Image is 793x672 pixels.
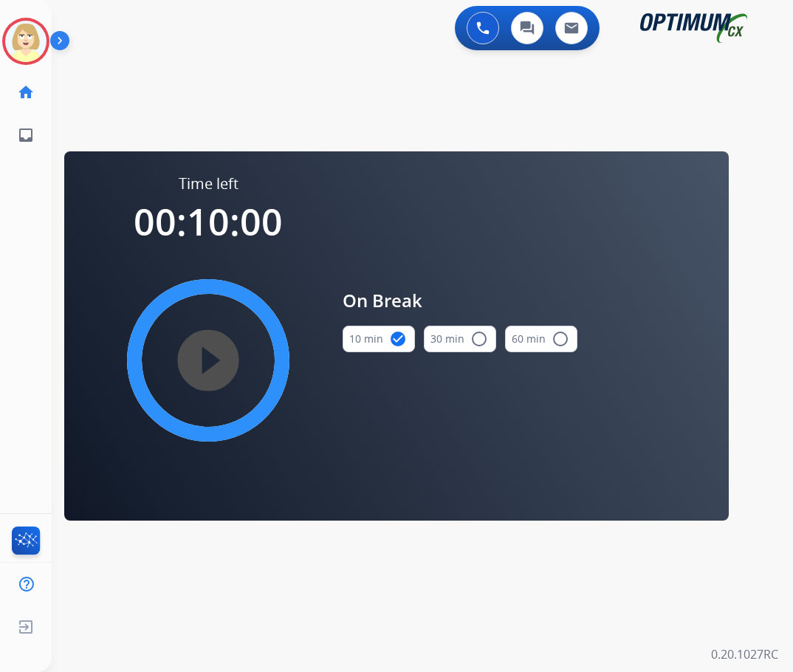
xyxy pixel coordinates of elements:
mat-icon: radio_button_unchecked [552,330,569,348]
span: Time left [179,174,238,194]
span: 00:10:00 [134,196,283,247]
img: avatar [5,21,47,62]
mat-icon: inbox [17,126,35,144]
mat-icon: check_circle [389,330,407,348]
mat-icon: radio_button_unchecked [470,330,488,348]
mat-icon: play_circle_filled [199,352,217,369]
span: On Break [343,287,577,314]
button: 30 min [424,326,496,352]
mat-icon: home [17,83,35,101]
p: 0.20.1027RC [711,645,778,663]
button: 10 min [343,326,415,352]
button: 60 min [505,326,577,352]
